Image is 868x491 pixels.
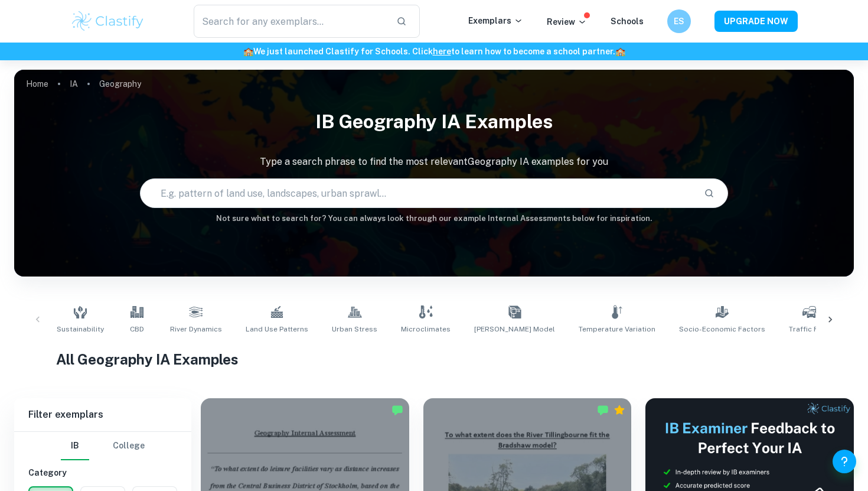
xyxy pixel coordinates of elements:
[468,14,523,27] p: Exemplars
[789,324,830,334] span: Traffic Flow
[170,324,222,334] span: River Dynamics
[597,404,609,416] img: Marked
[673,15,686,28] h6: ES
[579,324,655,334] span: Temperature Variation
[679,324,765,334] span: Socio-Economic Factors
[130,324,144,334] span: CBD
[667,9,691,33] button: ES
[61,432,89,460] button: IB
[332,324,377,334] span: Urban Stress
[714,11,798,32] button: UPGRADE NOW
[141,177,694,210] input: E.g. pattern of land use, landscapes, urban sprawl...
[113,432,145,460] button: College
[70,76,78,92] a: IA
[615,47,625,56] span: 🏫
[2,45,866,58] h6: We just launched Clastify for Schools. Click to learn how to become a school partner.
[14,213,854,225] h6: Not sure what to search for? You can always look through our example Internal Assessments below f...
[56,349,812,370] h1: All Geography IA Examples
[61,432,145,460] div: Filter type choice
[611,17,644,26] a: Schools
[99,77,141,90] p: Geography
[391,404,403,416] img: Marked
[699,183,719,203] button: Search
[547,15,587,28] p: Review
[433,47,451,56] a: here
[614,404,625,416] div: Premium
[14,155,854,169] p: Type a search phrase to find the most relevant Geography IA examples for you
[194,5,387,38] input: Search for any exemplars...
[246,324,308,334] span: Land Use Patterns
[28,466,177,479] h6: Category
[57,324,104,334] span: Sustainability
[833,450,856,473] button: Help and Feedback
[243,47,253,56] span: 🏫
[26,76,48,92] a: Home
[14,103,854,141] h1: IB Geography IA examples
[70,9,145,33] img: Clastify logo
[14,398,191,431] h6: Filter exemplars
[474,324,555,334] span: [PERSON_NAME] Model
[401,324,451,334] span: Microclimates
